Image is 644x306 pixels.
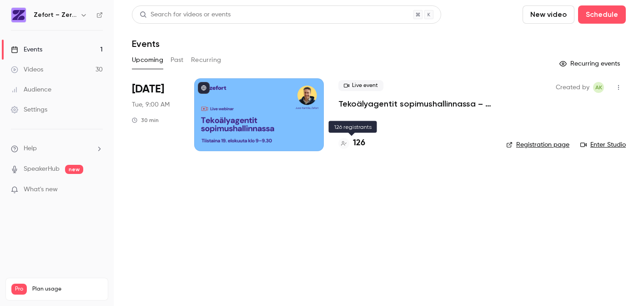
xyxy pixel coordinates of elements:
a: Enter Studio [580,140,626,149]
a: SpeakerHub [24,164,60,174]
span: What's new [24,185,58,194]
button: New video [523,5,574,24]
div: Aug 19 Tue, 9:00 AM (Europe/Helsinki) [132,78,180,151]
span: Live event [338,80,383,91]
span: Tue, 9:00 AM [132,100,170,109]
div: Events [11,45,42,54]
button: Recurring events [555,56,626,71]
iframe: Noticeable Trigger [92,186,103,194]
div: 30 min [132,117,159,124]
button: Upcoming [132,53,163,67]
span: [DATE] [132,82,164,97]
a: Tekoälyagentit sopimushallinnassa – tästä kaikki puhuvat juuri nyt [338,98,492,109]
span: new [65,165,83,174]
div: Search for videos or events [140,10,231,20]
h4: 126 [353,137,365,149]
div: Settings [11,105,47,114]
a: Registration page [506,140,569,149]
img: Zefort – Zero-Effort Contract Management [11,8,26,22]
span: Plan usage [32,286,102,293]
span: AK [595,82,602,93]
span: Created by [556,82,589,93]
span: Pro [11,284,27,295]
li: help-dropdown-opener [11,144,103,153]
div: Audience [11,85,51,94]
span: Anna Kauppila [593,82,604,93]
h1: Events [132,38,160,49]
h6: Zefort – Zero-Effort Contract Management [34,10,76,20]
button: Schedule [578,5,626,24]
div: Videos [11,65,43,74]
a: 126 [338,137,365,149]
button: Recurring [191,53,221,67]
span: Help [24,144,37,153]
button: Past [171,53,184,67]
